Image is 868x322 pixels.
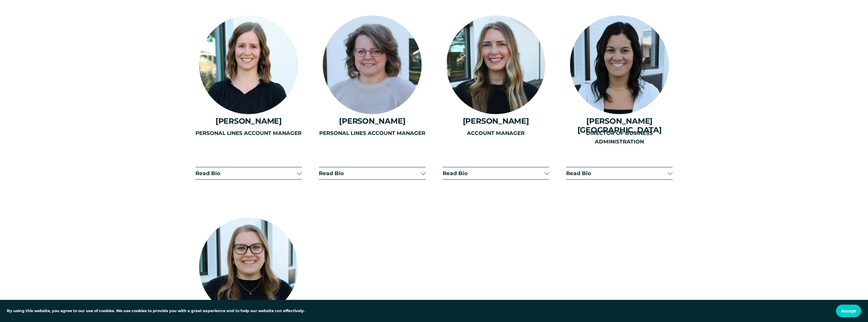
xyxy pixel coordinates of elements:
[195,117,302,125] h4: [PERSON_NAME]
[566,129,673,146] p: DIRECTOR OF BUSINESS ADMINISTRATION
[195,129,302,138] p: PERSONAL LINES ACCOUNT MANAGER
[443,117,549,125] h4: [PERSON_NAME]
[319,129,425,138] p: PERSONAL LINES ACCOUNT MANAGER
[566,167,673,179] button: Read Bio
[841,308,856,313] span: Accept
[7,308,305,314] p: By using this website, you agree to our use of cookies. We use cookies to provide you with a grea...
[319,117,425,125] h4: [PERSON_NAME]
[566,170,668,177] span: Read Bio
[443,129,549,138] p: ACCOUNT MANAGER
[566,117,673,134] h4: [PERSON_NAME][GEOGRAPHIC_DATA]
[836,305,861,317] button: Accept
